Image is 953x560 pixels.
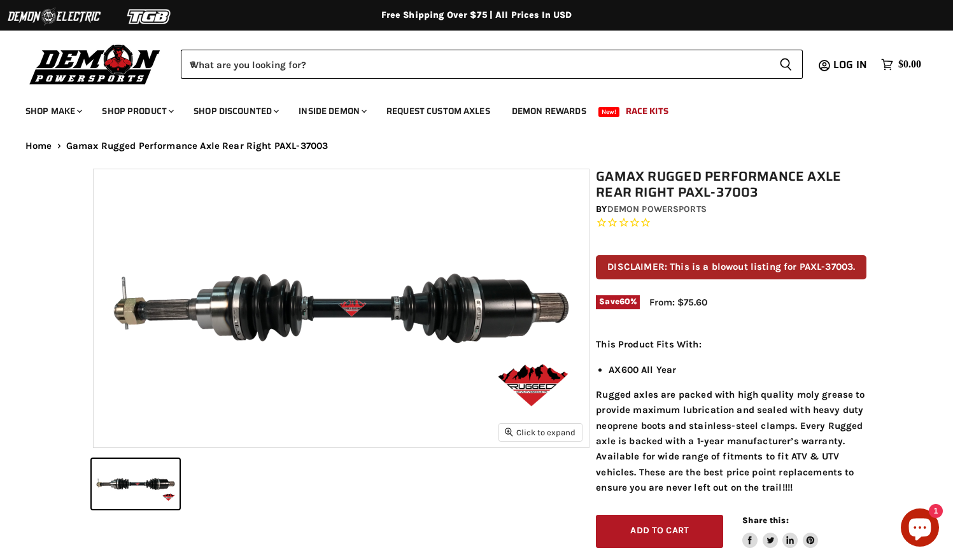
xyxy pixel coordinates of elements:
[6,4,102,29] img: Demon Electric Logo 2
[502,98,596,124] a: Demon Rewards
[181,50,769,79] input: When autocomplete results are available use up and down arrows to review and enter to select
[16,98,90,124] a: Shop Make
[505,428,575,437] span: Click to expand
[94,169,588,447] img: Gamax Rugged Performance Axle Rear Right PAXL-37003
[16,93,918,124] ul: Main menu
[377,98,500,124] a: Request Custom Axles
[649,297,707,308] span: From: $75.60
[92,98,181,124] a: Shop Product
[742,515,788,525] span: Share this:
[630,525,689,536] span: Add to cart
[609,362,866,377] li: AX600 All Year
[769,50,803,79] button: Search
[596,515,723,549] button: Add to cart
[596,337,866,495] div: Rugged axles are packed with high quality moly grease to provide maximum lubrication and sealed w...
[833,57,867,73] span: Log in
[607,204,707,214] a: Demon Powersports
[598,107,620,117] span: New!
[596,295,640,309] span: Save %
[897,508,943,550] inbox-online-store-chat: Shopify online store chat
[289,98,374,124] a: Inside Demon
[828,59,875,71] a: Log in
[596,216,866,230] span: Rated 0.0 out of 5 stars 0 reviews
[25,141,52,151] a: Home
[616,98,678,124] a: Race Kits
[619,297,630,306] span: 60
[102,4,197,29] img: TGB Logo 2
[596,255,866,279] p: DISCLAIMER: This is a blowout listing for PAXL-37003.
[596,202,866,216] div: by
[499,424,582,441] button: Click to expand
[596,169,866,200] h1: Gamax Rugged Performance Axle Rear Right PAXL-37003
[596,337,866,352] p: This Product Fits With:
[898,59,921,71] span: $0.00
[184,98,286,124] a: Shop Discounted
[92,459,180,509] button: Gamax Rugged Performance Axle Rear Right PAXL-37003 thumbnail
[66,141,328,151] span: Gamax Rugged Performance Axle Rear Right PAXL-37003
[875,55,928,74] a: $0.00
[742,515,818,549] aside: Share this:
[181,50,803,79] form: Product
[25,41,165,87] img: Demon Powersports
